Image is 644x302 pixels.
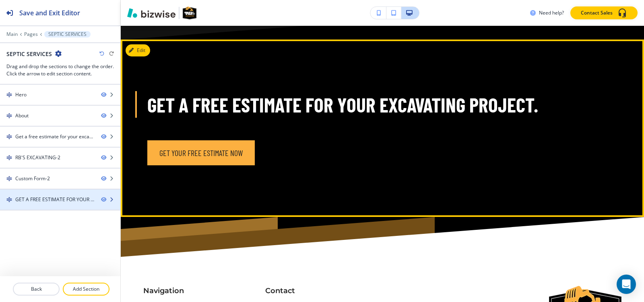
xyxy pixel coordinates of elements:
[143,286,184,295] strong: Navigation
[19,8,80,18] h2: Save and Exit Editor
[6,92,12,98] img: Drag
[581,9,613,17] p: Contact Sales
[6,197,12,202] img: Drag
[147,140,255,165] button: GET YOUR FREE ESTIMATE NOW
[570,6,638,19] button: Contact Sales
[6,134,12,140] img: Drag
[15,91,27,98] div: Hero
[6,176,12,181] img: Drag
[6,31,18,37] button: Main
[14,285,59,293] p: Back
[127,8,175,18] img: Bizwise Logo
[6,50,52,58] h2: SEPTIC SERVICES
[15,175,50,182] div: Custom Form-2
[24,31,38,37] button: Pages
[44,31,91,37] button: SEPTIC SERVICES
[15,133,95,140] div: Get a free estimate for your excavating project.
[6,63,114,77] h3: Drag and drop the sections to change the order. Click the arrow to edit section content.
[64,285,109,293] p: Add Section
[617,275,636,294] div: Open Intercom Messenger
[48,31,87,37] p: SEPTIC SERVICES
[147,91,617,118] p: GET A FREE ESTIMATE FOR YOUR EXCAVATING PROJECT.
[265,286,295,295] strong: Contact
[6,113,12,119] img: Drag
[15,196,95,203] div: GET A FREE ESTIMATE FOR YOUR EXCAVATING PROJECT.-1
[6,155,12,160] img: Drag
[126,44,150,56] button: Edit
[15,112,29,119] div: About
[63,283,109,296] button: Add Section
[183,6,196,19] img: Your Logo
[539,9,564,17] h3: Need help?
[15,154,60,161] div: RB'S EXCAVATING-2
[13,283,60,296] button: Back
